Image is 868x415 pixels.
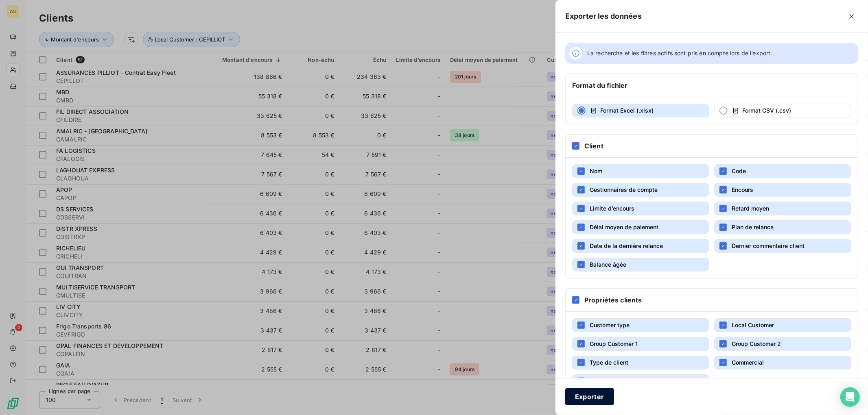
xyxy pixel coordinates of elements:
[732,359,764,366] span: Commercial
[572,183,709,197] button: Gestionnaires de compte
[590,322,630,328] span: Customer type
[714,104,851,117] button: Format CSV (.csv)
[714,183,851,197] button: Encours
[600,107,654,114] span: Format Excel (.xlsx)
[565,11,642,22] h5: Exporter les données
[590,242,663,249] span: Date de la dernière relance
[714,337,851,351] button: Group Customer 2
[714,239,851,253] button: Dernier commentaire client
[572,239,709,253] button: Date de la dernière relance
[732,322,774,328] span: Local Customer
[732,242,805,249] span: Dernier commentaire client
[714,318,851,332] button: Local Customer
[572,220,709,234] button: Délai moyen de paiement
[714,220,851,234] button: Plan de relance
[590,359,628,366] span: Type de client
[714,164,851,178] button: Code
[565,388,614,405] button: Exporter
[572,258,709,272] button: Balance âgée
[590,378,635,385] span: Langue du client
[590,205,634,212] span: Limite d’encours
[732,205,769,212] span: Retard moyen
[742,107,791,114] span: Format CSV (.csv)
[590,186,658,193] span: Gestionnaires de compte
[590,261,626,268] span: Balance âgée
[572,374,709,388] button: Langue du client
[572,80,628,90] h6: Format du fichier
[840,387,860,407] div: Open Intercom Messenger
[732,167,746,174] span: Code
[572,202,709,215] button: Limite d’encours
[572,318,709,332] button: Customer type
[732,340,781,347] span: Group Customer 2
[572,104,709,117] button: Format Excel (.xlsx)
[572,164,709,178] button: Nom
[732,186,753,193] span: Encours
[572,337,709,351] button: Group Customer 1
[584,295,642,305] h6: Propriétés clients
[590,167,602,174] span: Nom
[732,224,774,230] span: Plan de relance
[714,356,851,369] button: Commercial
[584,141,603,151] h6: Client
[714,202,851,215] button: Retard moyen
[590,340,638,347] span: Group Customer 1
[572,356,709,369] button: Type de client
[587,49,772,57] span: La recherche et les filtres actifs sont pris en compte lors de l’export.
[590,224,658,230] span: Délai moyen de paiement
